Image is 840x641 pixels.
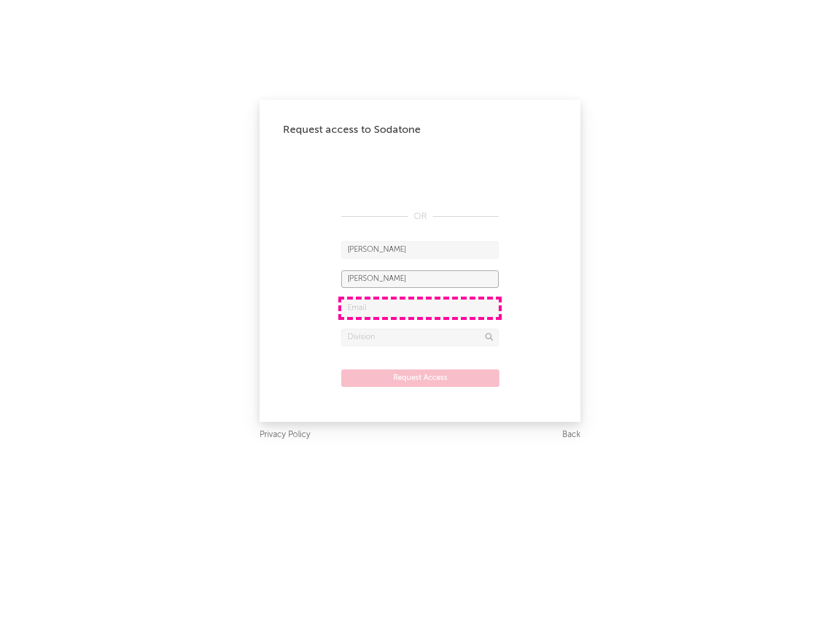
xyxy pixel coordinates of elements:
[341,329,499,346] input: Division
[260,428,310,442] a: Privacy Policy
[341,210,499,224] div: OR
[283,123,557,137] div: Request access to Sodatone
[341,270,499,288] input: Last Name
[341,241,499,259] input: First Name
[341,369,499,387] button: Request Access
[341,300,499,317] input: Email
[562,428,580,442] a: Back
